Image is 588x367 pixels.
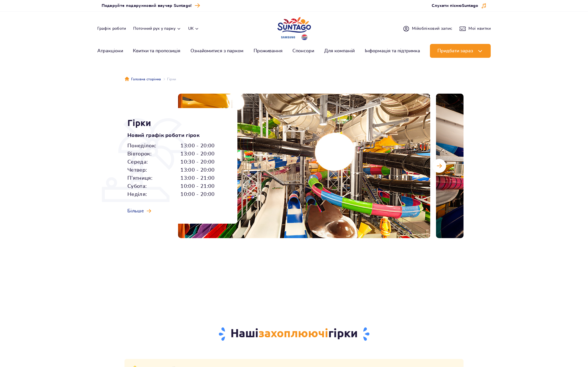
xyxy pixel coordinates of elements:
[292,44,314,58] a: Спонсори
[365,44,420,58] a: Інформація та підтримка
[161,76,176,82] li: Гірки
[97,26,126,31] a: Графік роботи
[180,142,215,150] span: 13:00 - 20:00
[432,3,487,9] button: Слухати піснюSuntago
[190,44,243,58] a: Ознайомитися з парком
[124,326,464,342] h2: Наші гірки
[412,26,453,31] span: Мій обліковий запис
[188,26,199,31] button: uk
[127,190,147,199] span: Неділя:
[462,4,478,8] span: Suntago
[180,166,215,174] span: 13:00 - 20:00
[430,44,491,58] button: Придбати зараз
[180,150,215,158] span: 13:00 - 20:00
[102,3,192,9] span: Подаруйте подарунковий ваучер Suntago!
[127,166,147,174] span: Четвер:
[127,150,151,158] span: Вівторок:
[432,159,446,173] button: Наступний слайд
[259,327,328,340] span: захоплюючі
[324,44,355,58] a: Для компаній
[127,174,152,182] span: П’ятниця:
[459,25,491,32] a: Мої квитки
[180,190,215,199] span: 10:00 - 20:00
[254,44,283,58] a: Проживання
[127,142,156,150] span: Понеділок:
[403,25,453,32] a: Мійобліковий запис
[102,2,200,10] a: Подаруйте подарунковий ваучер Suntago!
[432,3,478,9] span: Слухати пісню
[437,48,473,53] span: Придбати зараз
[180,182,215,190] span: 10:00 - 21:00
[127,131,224,140] p: Новий графік роботи гірок
[127,118,224,128] h1: Гірки
[127,208,151,214] a: Більше
[125,76,161,82] a: Головна сторінка
[133,44,180,58] a: Квитки та пропозиція
[468,26,491,31] span: Мої квитки
[277,14,311,41] a: Park of Poland
[133,26,181,31] button: Поточний рух у парку
[127,182,146,190] span: Субота:
[180,174,215,182] span: 13:00 - 21:00
[97,44,123,58] a: Атракціони
[180,158,215,166] span: 10:30 - 20:00
[127,158,148,166] span: Середа:
[127,208,144,214] span: Більше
